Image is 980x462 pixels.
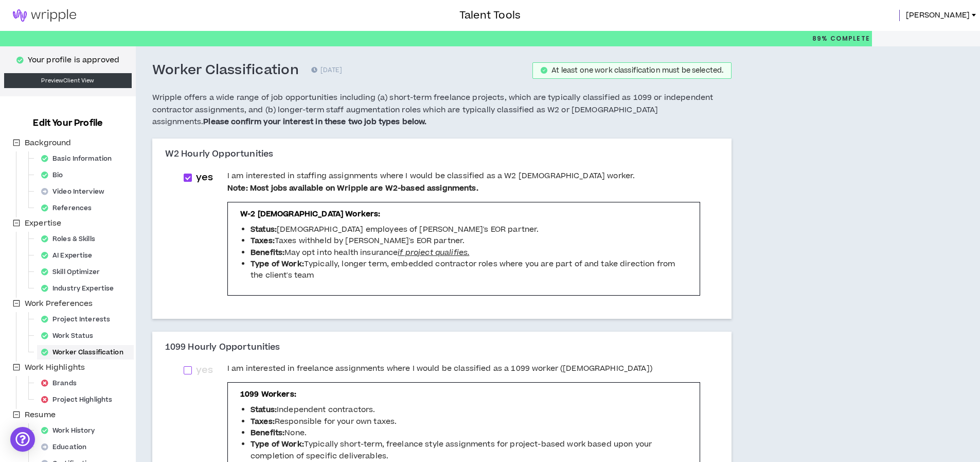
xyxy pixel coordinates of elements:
[37,329,103,343] div: Work Status
[251,235,687,247] li: Taxes withheld by [PERSON_NAME]'s EOR partner.
[13,411,20,418] span: minus-square
[459,8,521,23] h3: Talent Tools
[196,170,213,184] span: yes
[240,209,687,220] p: W-2 [DEMOGRAPHIC_DATA] Workers:
[13,300,20,307] span: minus-square
[13,139,20,146] span: minus-square
[812,31,870,46] p: 89%
[906,10,970,21] span: [PERSON_NAME]
[251,416,687,427] li: Responsible for your own taxes.
[165,149,274,160] h3: W2 Hourly Opportunities
[251,247,284,258] b: Benefits:
[37,423,105,438] div: Work History
[23,298,95,310] span: Work Preferences
[37,392,122,407] div: Project Highlights
[37,168,74,182] div: Bio
[398,247,469,258] i: if project qualifies.
[165,342,280,353] h3: 1099 Hourly Opportunities
[37,265,110,279] div: Skill Optimizer
[251,224,687,235] li: [DEMOGRAPHIC_DATA] employees of [PERSON_NAME]'s EOR partner.
[37,248,103,263] div: AI Expertise
[25,409,56,420] span: Resume
[152,92,714,128] span: Wripple offers a wide range of job opportunities including (a) short-term freelance projects, whi...
[23,409,58,421] span: Resume
[251,404,277,415] b: Status:
[251,416,275,427] b: Taxes:
[37,376,87,390] div: Brands
[37,345,134,360] div: Worker Classification
[311,65,342,76] p: [DATE]
[227,170,635,182] span: I am interested in staffing assignments where I would be classified as a W2 [DEMOGRAPHIC_DATA] wo...
[4,73,132,88] a: PreviewClient View
[25,362,85,373] span: Work Highlights
[25,138,71,148] span: Background
[551,67,723,74] div: At least one work classification must be selected.
[251,235,275,246] b: Taxes:
[251,427,284,438] b: Benefits:
[23,362,87,374] span: Work Highlights
[251,439,687,462] li: Typically short-term, freelance style assignments for project-based work based upon your completi...
[37,232,105,246] div: Roles & Skills
[37,440,97,454] div: Education
[240,389,687,400] p: 1099 Workers:
[203,116,426,127] b: Please confirm your interest in these two job types below.
[251,404,687,416] li: Independent contractors.
[37,281,124,296] div: Industry Expertise
[251,247,687,259] li: May opt into health insurance
[37,312,120,327] div: Project Interests
[196,363,213,377] span: yes
[828,34,870,43] span: Complete
[251,439,304,450] b: Type of Work:
[152,62,299,79] h3: Worker Classification
[28,55,119,66] p: Your profile is approved
[227,183,478,194] span: Note: Most jobs available on Wripple are W2-based assignments.
[251,259,304,269] b: Type of Work:
[251,259,687,282] li: Typically, longer term, embedded contractor roles where you are part of and take direction from t...
[25,218,61,229] span: Expertise
[29,117,106,129] h3: Edit Your Profile
[37,151,122,166] div: Basic Information
[251,427,687,439] li: None.
[541,67,547,74] span: check-circle
[23,217,63,230] span: Expertise
[13,364,20,371] span: minus-square
[13,219,20,227] span: minus-square
[37,184,115,199] div: Video Interview
[37,201,102,215] div: References
[23,137,73,149] span: Background
[227,363,652,374] span: I am interested in freelance assignments where I would be classified as a 1099 worker ([DEMOGRAPH...
[10,427,35,452] div: Open Intercom Messenger
[25,298,93,309] span: Work Preferences
[251,224,277,235] b: Status:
